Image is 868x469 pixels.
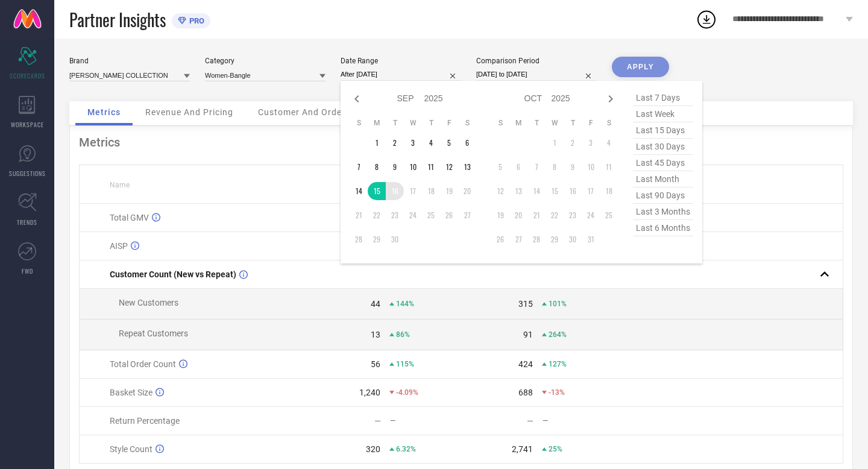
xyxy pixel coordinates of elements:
th: Wednesday [404,118,422,128]
span: Revenue And Pricing [145,107,233,117]
td: Thu Sep 11 2025 [422,158,440,176]
td: Thu Oct 02 2025 [564,134,582,152]
td: Tue Sep 30 2025 [386,230,404,248]
th: Sunday [491,118,509,128]
td: Wed Sep 17 2025 [404,182,422,200]
th: Thursday [422,118,440,128]
td: Mon Oct 27 2025 [509,230,527,248]
td: Wed Oct 15 2025 [546,182,564,200]
th: Friday [582,118,600,128]
th: Monday [509,118,527,128]
span: last 30 days [633,139,693,155]
span: TRENDS [17,218,37,227]
td: Wed Sep 03 2025 [404,134,422,152]
div: Date Range [341,57,461,65]
span: 144% [396,300,414,308]
th: Thursday [564,118,582,128]
div: Brand [69,57,190,65]
th: Saturday [458,118,476,128]
th: Tuesday [527,118,546,128]
div: 2,741 [512,444,533,454]
span: WORKSPACE [11,120,44,129]
td: Fri Oct 31 2025 [582,230,600,248]
td: Thu Oct 30 2025 [564,230,582,248]
th: Wednesday [546,118,564,128]
td: Fri Sep 19 2025 [440,182,458,200]
td: Sat Oct 11 2025 [600,158,618,176]
td: Tue Oct 28 2025 [527,230,546,248]
td: Wed Sep 10 2025 [404,158,422,176]
td: Thu Oct 09 2025 [564,158,582,176]
td: Tue Sep 02 2025 [386,134,404,152]
span: 25% [549,445,562,453]
td: Tue Sep 16 2025 [386,182,404,200]
div: — [374,416,381,426]
input: Select comparison period [476,68,597,81]
td: Sun Oct 05 2025 [491,158,509,176]
div: Previous month [350,92,364,106]
td: Mon Oct 13 2025 [509,182,527,200]
td: Fri Oct 17 2025 [582,182,600,200]
div: 1,240 [359,388,380,397]
td: Sun Oct 19 2025 [491,206,509,224]
span: last 6 months [633,220,693,236]
div: Category [205,57,325,65]
td: Thu Oct 16 2025 [564,182,582,200]
input: Select date range [341,68,461,81]
span: PRO [186,16,204,25]
td: Fri Oct 10 2025 [582,158,600,176]
div: 424 [518,359,533,369]
td: Sat Sep 27 2025 [458,206,476,224]
span: last 45 days [633,155,693,171]
td: Fri Oct 24 2025 [582,206,600,224]
span: last 7 days [633,90,693,106]
div: — [542,417,613,425]
th: Friday [440,118,458,128]
span: 127% [549,360,567,368]
td: Sat Oct 18 2025 [600,182,618,200]
span: last week [633,106,693,122]
span: Total GMV [110,213,149,222]
span: -4.09% [396,388,418,397]
td: Wed Oct 29 2025 [546,230,564,248]
span: Basket Size [110,388,153,397]
div: Next month [603,92,618,106]
span: Repeat Customers [119,329,188,338]
td: Wed Oct 01 2025 [546,134,564,152]
td: Tue Oct 21 2025 [527,206,546,224]
th: Monday [368,118,386,128]
td: Fri Sep 12 2025 [440,158,458,176]
span: SCORECARDS [10,71,45,80]
th: Sunday [350,118,368,128]
span: -13% [549,388,565,397]
span: last 15 days [633,122,693,139]
span: 115% [396,360,414,368]
td: Mon Sep 29 2025 [368,230,386,248]
td: Sun Oct 12 2025 [491,182,509,200]
td: Wed Sep 24 2025 [404,206,422,224]
td: Thu Sep 25 2025 [422,206,440,224]
td: Sun Sep 28 2025 [350,230,368,248]
td: Fri Sep 26 2025 [440,206,458,224]
span: Total Order Count [110,359,176,369]
td: Tue Oct 14 2025 [527,182,546,200]
td: Mon Sep 22 2025 [368,206,386,224]
td: Mon Sep 01 2025 [368,134,386,152]
div: 91 [523,330,533,339]
span: Name [110,181,130,189]
div: 320 [366,444,380,454]
td: Mon Oct 20 2025 [509,206,527,224]
td: Sat Sep 20 2025 [458,182,476,200]
span: FWD [22,266,33,275]
td: Fri Sep 05 2025 [440,134,458,152]
td: Tue Sep 09 2025 [386,158,404,176]
td: Tue Sep 23 2025 [386,206,404,224]
td: Mon Sep 08 2025 [368,158,386,176]
span: 6.32% [396,445,416,453]
span: New Customers [119,298,178,307]
td: Thu Oct 23 2025 [564,206,582,224]
div: Comparison Period [476,57,597,65]
div: — [527,416,533,426]
span: Return Percentage [110,416,180,426]
div: 13 [371,330,380,339]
